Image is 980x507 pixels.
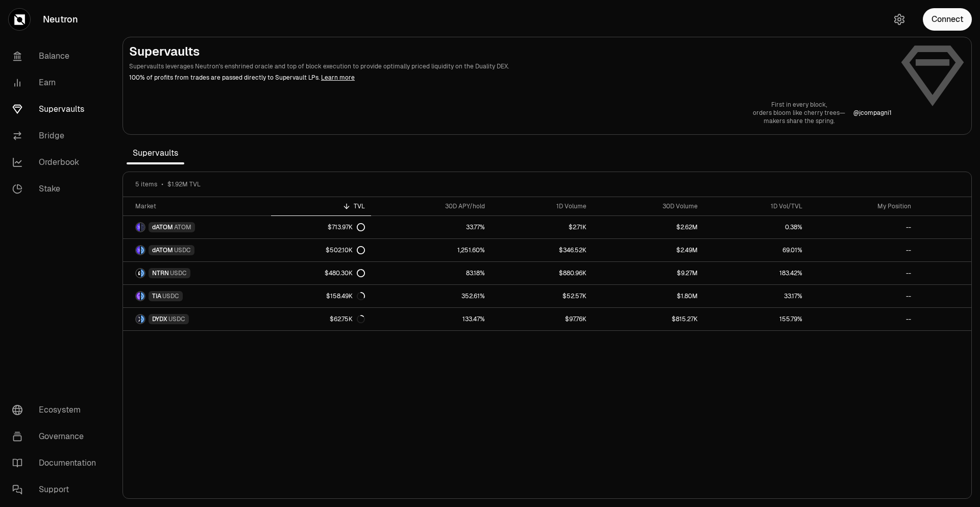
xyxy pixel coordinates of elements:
div: 1D Volume [497,202,586,210]
a: Bridge [4,123,110,149]
a: Governance [4,423,110,450]
a: 183.42% [704,262,808,284]
div: 30D Volume [599,202,698,210]
span: ATOM [174,223,191,231]
a: Ecosystem [4,397,110,423]
div: Market [135,202,265,210]
a: $2.71K [491,216,593,238]
span: TIA [152,292,161,300]
a: $502.10K [271,239,371,261]
a: dATOM LogoATOM LogodATOMATOM [123,216,271,238]
a: -- [808,262,917,284]
a: $713.97K [271,216,371,238]
a: Support [4,476,110,503]
a: Earn [4,69,110,96]
span: USDC [170,269,187,277]
span: USDC [174,246,191,254]
a: 1,251.60% [371,239,491,261]
img: USDC Logo [141,269,144,277]
span: dATOM [152,246,173,254]
a: NTRN LogoUSDC LogoNTRNUSDC [123,262,271,284]
a: Balance [4,43,110,69]
div: $713.97K [328,223,365,231]
img: ATOM Logo [141,223,144,231]
div: 1D Vol/TVL [710,202,802,210]
div: 30D APY/hold [377,202,485,210]
a: 133.47% [371,308,491,330]
span: DYDX [152,315,167,323]
a: $9.27M [593,262,704,284]
a: $2.62M [593,216,704,238]
div: $62.75K [330,315,365,323]
a: Stake [4,176,110,202]
a: 0.38% [704,216,808,238]
img: DYDX Logo [136,315,140,323]
a: $480.30K [271,262,371,284]
a: TIA LogoUSDC LogoTIAUSDC [123,285,271,307]
a: $346.52K [491,239,593,261]
button: Connect [923,8,972,31]
div: $480.30K [325,269,365,277]
span: $1.92M TVL [167,180,201,188]
span: USDC [168,315,185,323]
span: USDC [162,292,179,300]
a: Documentation [4,450,110,476]
a: $815.27K [593,308,704,330]
a: -- [808,216,917,238]
a: 155.79% [704,308,808,330]
a: $1.80M [593,285,704,307]
a: $2.49M [593,239,704,261]
img: USDC Logo [141,292,144,300]
a: Learn more [321,74,355,82]
p: First in every block, [753,101,845,109]
p: @ jcompagni1 [853,109,892,117]
a: 352.61% [371,285,491,307]
a: $62.75K [271,308,371,330]
a: -- [808,308,917,330]
a: $97.76K [491,308,593,330]
img: USDC Logo [141,246,144,254]
p: orders bloom like cherry trees— [753,109,845,117]
a: @jcompagni1 [853,109,892,117]
a: 33.17% [704,285,808,307]
a: dATOM LogoUSDC LogodATOMUSDC [123,239,271,261]
div: $158.49K [326,292,365,300]
a: -- [808,239,917,261]
a: 33.77% [371,216,491,238]
img: USDC Logo [141,315,144,323]
span: Supervaults [127,143,184,163]
a: 69.01% [704,239,808,261]
a: Orderbook [4,149,110,176]
div: My Position [815,202,911,210]
img: dATOM Logo [136,246,140,254]
p: 100% of profits from trades are passed directly to Supervault LPs. [129,73,892,82]
a: First in every block,orders bloom like cherry trees—makers share the spring. [753,101,845,125]
span: NTRN [152,269,169,277]
div: TVL [277,202,364,210]
a: $158.49K [271,285,371,307]
a: DYDX LogoUSDC LogoDYDXUSDC [123,308,271,330]
img: TIA Logo [136,292,140,300]
a: $880.96K [491,262,593,284]
a: Supervaults [4,96,110,123]
img: dATOM Logo [136,223,140,231]
a: -- [808,285,917,307]
a: 83.18% [371,262,491,284]
a: $52.57K [491,285,593,307]
div: $502.10K [326,246,365,254]
span: dATOM [152,223,173,231]
h2: Supervaults [129,43,892,60]
img: NTRN Logo [136,269,140,277]
p: makers share the spring. [753,117,845,125]
span: 5 items [135,180,157,188]
p: Supervaults leverages Neutron's enshrined oracle and top of block execution to provide optimally ... [129,62,892,71]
